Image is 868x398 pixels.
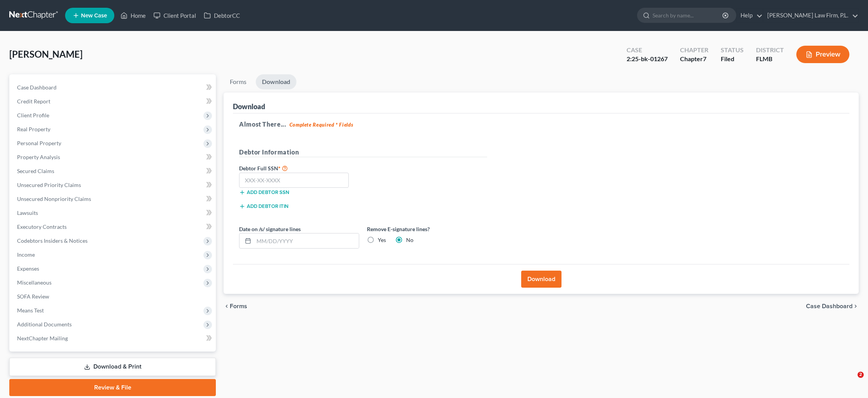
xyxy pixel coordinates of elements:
span: 2 [858,372,864,378]
span: Client Profile [17,112,49,118]
a: Unsecured Priority Claims [11,178,216,192]
input: XXX-XX-XXXX [239,173,349,188]
a: DebtorCC [200,9,244,22]
a: Property Analysis [11,150,216,164]
i: chevron_left [224,303,230,309]
a: Review & File [9,379,216,396]
button: Add debtor SSN [239,189,289,196]
a: Secured Claims [11,164,216,178]
i: chevron_right [852,303,859,309]
div: Status [721,46,744,55]
span: Real Property [17,126,50,132]
span: Additional Documents [17,321,72,328]
span: Miscellaneous [17,279,52,286]
span: Secured Claims [17,168,54,174]
label: Remove E-signature lines? [367,225,487,233]
div: Download [233,102,265,111]
button: Add debtor ITIN [239,203,288,209]
input: Search by name... [653,8,723,22]
a: Unsecured Nonpriority Claims [11,192,216,206]
label: Date on /s/ signature lines [239,225,301,233]
span: Property Analysis [17,154,60,160]
span: Case Dashboard [17,84,57,91]
span: [PERSON_NAME] [9,48,83,60]
div: Chapter [680,55,708,63]
span: Expenses [17,265,39,272]
h5: Almost There... [239,120,843,129]
label: No [406,236,413,244]
span: Unsecured Nonpriority Claims [17,196,91,202]
a: Help [737,9,763,22]
div: Chapter [680,46,708,55]
button: Preview [796,46,849,63]
span: Unsecured Priority Claims [17,182,81,188]
h5: Debtor Information [239,148,487,157]
span: NextChapter Mailing [17,335,68,341]
span: New Case [81,13,107,19]
a: Download [256,74,296,89]
a: Forms [224,74,253,89]
a: Credit Report [11,94,216,108]
div: District [756,46,784,55]
button: Download [521,271,561,288]
label: Debtor Full SSN [235,163,363,173]
span: Case Dashboard [806,303,852,309]
a: Home [117,9,150,22]
span: Lawsuits [17,209,38,216]
a: [PERSON_NAME] Law Firm, P.L. [763,9,858,22]
a: Download & Print [9,358,216,376]
span: Codebtors Insiders & Notices [17,237,88,244]
a: Case Dashboard chevron_right [806,303,859,309]
a: SOFA Review [11,290,216,304]
button: chevron_left Forms [224,303,258,309]
span: Income [17,251,35,258]
span: Means Test [17,307,44,314]
a: Executory Contracts [11,220,216,234]
input: MM/DD/YYYY [254,233,359,248]
a: Client Portal [150,9,200,22]
label: Yes [378,236,386,244]
a: Case Dashboard [11,81,216,94]
span: 7 [703,55,706,62]
span: Personal Property [17,140,61,146]
div: Case [627,46,668,55]
a: Lawsuits [11,206,216,220]
div: FLMB [756,55,784,63]
a: NextChapter Mailing [11,331,216,345]
span: SOFA Review [17,293,49,300]
div: 2:25-bk-01267 [627,55,668,63]
strong: Complete Required * Fields [289,122,353,128]
iframe: Intercom live chat [842,372,860,390]
span: Forms [230,303,247,309]
span: Executory Contracts [17,223,67,230]
span: Credit Report [17,98,50,105]
div: Filed [721,55,744,63]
